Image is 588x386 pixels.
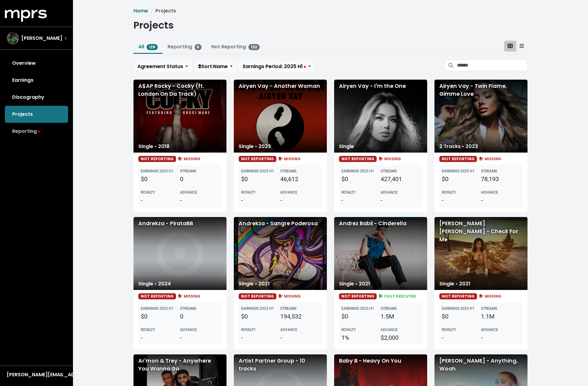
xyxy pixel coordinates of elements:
span: 122 [248,44,260,50]
b: EARNINGS 2025 H1 [241,169,274,173]
div: Airyen Vay - I'm the One [334,80,427,153]
div: Airyen Vay - Another Woman [234,80,327,153]
div: Andrekza - Sangre Poderosa [234,217,327,290]
div: - [241,333,280,342]
div: $2,000 [381,333,420,342]
b: STREAMS [381,169,397,173]
b: ROYALTY [241,190,255,195]
b: STREAMS [481,169,497,173]
span: NOT REPORTING [439,156,477,162]
b: STREAMS [180,169,196,173]
div: Andrekza - PirataBB [133,217,227,290]
input: Search projects [457,60,527,71]
button: [PERSON_NAME][EMAIL_ADDRESS][DOMAIN_NAME] [5,371,68,379]
h1: Projects [133,19,174,31]
b: ADVANCE [381,328,398,332]
b: EARNINGS 2025 H1 [442,306,475,311]
a: Overview [5,55,68,72]
span: NOT REPORTING [138,293,176,299]
div: Single • 2021 [234,278,275,290]
b: EARNINGS 2025 H1 [442,169,475,173]
div: $0 [141,174,180,184]
div: - [381,196,420,205]
div: Airyen Vay - Twin Flame, Gimme Love [434,80,527,153]
div: - [241,196,280,205]
a: Reporting6 [168,43,202,50]
b: ADVANCE [481,190,498,195]
b: ROYALTY [141,328,155,332]
div: $0 [442,312,481,321]
b: STREAMS [381,306,397,311]
b: STREAMS [280,306,296,311]
span: MISSING [177,294,201,299]
div: $0 [341,312,381,321]
div: $0 [241,174,280,184]
b: ROYALTY [442,190,456,195]
span: NOT REPORTING [138,156,176,162]
div: Single • 2018 [133,140,174,153]
b: ROYALTY [442,328,456,332]
a: Home [133,7,148,14]
svg: Card View [508,43,513,48]
b: EARNINGS 2025 H1 [141,306,174,311]
div: - [180,333,219,342]
a: Earnings [5,72,68,89]
button: Agreement Status [133,61,192,72]
b: EARNINGS 2025 H1 [141,169,174,173]
b: ADVANCE [381,190,398,195]
div: 0 [180,174,219,184]
div: - [481,196,520,205]
a: mprs logo [5,12,47,19]
span: NOT REPORTING [339,156,377,162]
div: 78,193 [481,174,520,184]
b: EARNINGS 2025 H1 [241,306,274,311]
div: - [442,333,481,342]
span: NOT REPORTING [339,293,377,299]
div: - [141,196,180,205]
span: NOT REPORTING [239,293,276,299]
div: Single • 2021 [334,278,375,290]
b: ROYALTY [241,328,255,332]
div: $0 [141,312,180,321]
b: STREAMS [280,169,296,173]
div: 1% [341,333,381,342]
div: - [280,196,320,205]
span: MISSING [278,294,301,299]
span: NOT REPORTING [239,156,276,162]
b: ADVANCE [280,190,297,195]
button: Sort:Name [194,61,237,72]
button: Earnings Period: 2025 H1 [239,61,315,72]
b: ROYALTY [141,190,155,195]
div: Single • 2023 [234,140,276,153]
a: All128 [138,43,158,50]
b: ADVANCE [180,328,197,332]
div: $0 [442,174,481,184]
div: Single • 2021 [434,278,475,290]
a: Not Reporting122 [211,43,260,50]
div: 0 [180,312,219,321]
span: MISSING [177,156,201,161]
div: - [341,196,381,205]
div: - [280,333,320,342]
span: Agreement Status [137,63,183,70]
div: $0 [241,312,280,321]
b: ADVANCE [481,328,498,332]
li: Projects [148,7,176,15]
div: 1.5M [381,312,420,321]
span: Earnings Period: 2025 H1 [243,63,306,70]
div: 427,401 [381,174,420,184]
div: - [141,333,180,342]
div: A$AP Rocky - Cocky (ft. London On Da Track) [133,80,227,153]
div: 46,612 [280,174,320,184]
div: Andrez Babii - Cinderella [334,217,427,290]
svg: Table View [520,43,524,48]
div: 1.1M [481,312,520,321]
span: MISSING [378,156,401,161]
span: [PERSON_NAME] [21,35,62,42]
b: STREAMS [180,306,196,311]
div: [PERSON_NAME][EMAIL_ADDRESS][DOMAIN_NAME] [7,371,66,378]
b: ADVANCE [280,328,297,332]
a: Discography [5,89,68,106]
a: Reporting [5,123,68,140]
span: Sort: Name [198,63,228,70]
